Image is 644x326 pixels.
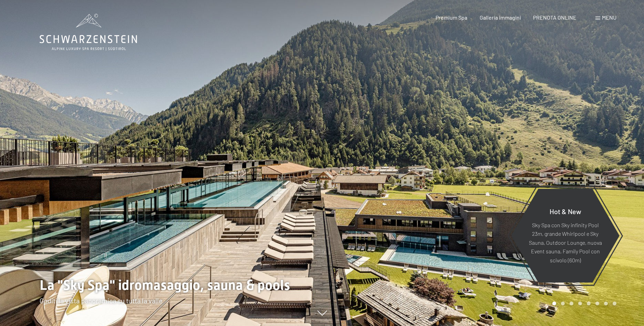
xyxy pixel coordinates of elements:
span: Hot & New [550,207,581,215]
div: Carousel Page 6 [595,302,599,305]
div: Carousel Page 2 [561,302,565,305]
span: Menu [602,14,616,21]
a: PRENOTA ONLINE [533,14,576,21]
div: Carousel Page 8 [613,302,616,305]
p: Sky Spa con Sky infinity Pool 23m, grande Whirlpool e Sky Sauna, Outdoor Lounge, nuova Event saun... [528,220,603,264]
div: Carousel Pagination [550,302,616,305]
div: Carousel Page 7 [604,302,608,305]
div: Carousel Page 5 [587,302,591,305]
a: Hot & New Sky Spa con Sky infinity Pool 23m, grande Whirlpool e Sky Sauna, Outdoor Lounge, nuova ... [511,188,620,283]
div: Carousel Page 1 (Current Slide) [552,302,556,305]
a: Galleria immagini [480,14,521,21]
div: Carousel Page 3 [570,302,573,305]
div: Carousel Page 4 [578,302,582,305]
a: Premium Spa [436,14,467,21]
